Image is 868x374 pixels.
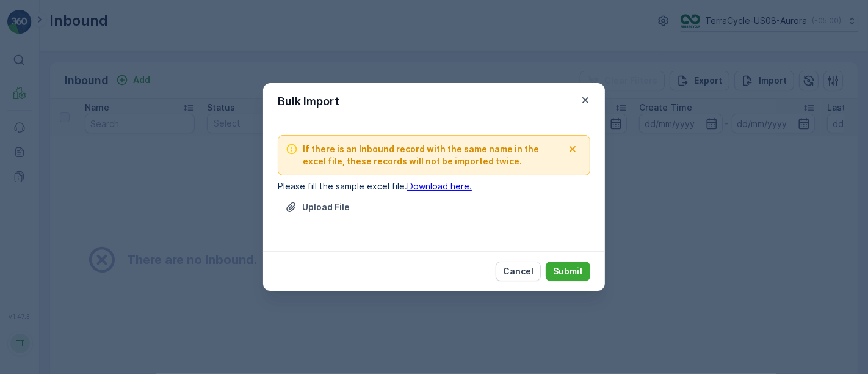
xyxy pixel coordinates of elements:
a: Download here. [407,181,472,191]
span: If there is an Inbound record with the same name in the excel file, these records will not be imp... [303,143,563,167]
p: Cancel [503,265,533,277]
button: Submit [546,262,590,281]
p: Bulk Import [278,93,339,110]
button: Cancel [496,262,541,281]
p: Submit [553,265,583,277]
p: Please fill the sample excel file. [278,180,590,193]
button: Upload File [278,197,357,217]
p: Upload File [302,201,350,213]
